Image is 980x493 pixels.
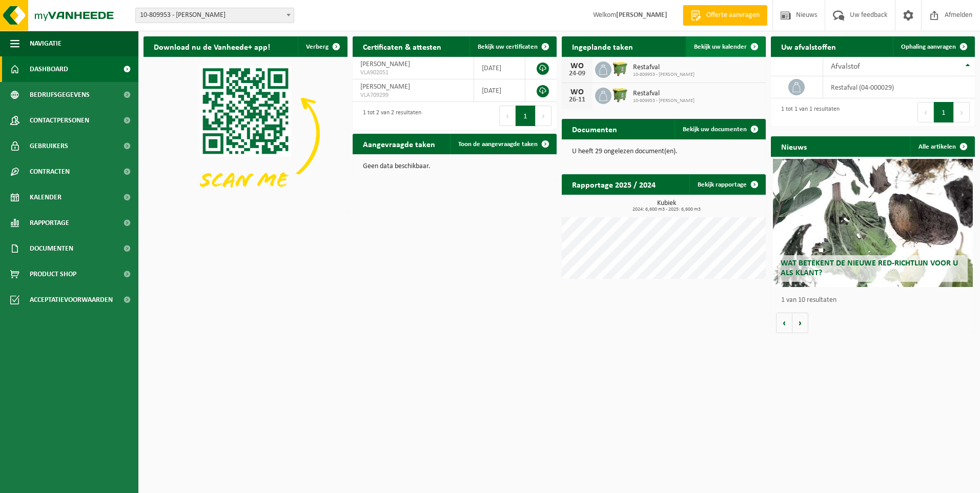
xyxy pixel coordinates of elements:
[458,141,538,148] span: Toon de aangevraagde taken
[954,102,970,122] button: Next
[683,5,767,26] a: Offerte aanvragen
[901,44,956,50] span: Ophaling aanvragen
[562,119,627,139] h2: Documenten
[893,36,974,57] a: Ophaling aanvragen
[771,36,846,56] h2: Uw afvalstoffen
[567,62,587,70] div: WO
[910,136,974,157] a: Alle artikelen
[773,159,973,287] a: Wat betekent de nieuwe RED-richtlijn voor u als klant?
[562,174,666,194] h2: Rapportage 2025 / 2024
[474,79,525,102] td: [DATE]
[30,210,69,236] span: Rapportage
[360,60,410,68] span: [PERSON_NAME]
[683,126,747,133] span: Bekijk uw documenten
[675,119,765,139] a: Bekijk uw documenten
[144,36,280,56] h2: Download nu de Vanheede+ app!
[135,8,294,23] span: 10-809953 - VANSTEELANT PATRICK - TORHOUT
[781,297,970,304] p: 1 van 10 resultaten
[776,101,840,124] div: 1 tot 1 van 1 resultaten
[358,105,421,127] div: 1 tot 2 van 2 resultaten
[30,133,68,159] span: Gebruikers
[360,69,466,77] span: VLA902051
[567,70,587,77] div: 24-09
[689,174,765,195] a: Bekijk rapportage
[499,106,516,126] button: Previous
[360,91,466,99] span: VLA709299
[572,148,756,155] p: U heeft 29 ongelezen document(en).
[30,108,89,133] span: Contactpersonen
[298,36,346,57] button: Verberg
[823,76,975,98] td: restafval (04-000029)
[30,159,70,184] span: Contracten
[536,106,552,126] button: Next
[567,88,587,96] div: WO
[30,261,76,287] span: Product Shop
[771,136,817,156] h2: Nieuws
[30,236,73,261] span: Documenten
[30,82,90,108] span: Bedrijfsgegevens
[469,36,556,57] a: Bekijk uw certificaten
[633,64,695,72] span: Restafval
[306,44,329,50] span: Verberg
[567,96,587,104] div: 26-11
[633,72,695,78] span: 10-809953 - [PERSON_NAME]
[917,102,934,122] button: Previous
[831,63,860,71] span: Afvalstof
[633,98,695,104] span: 10-809953 - [PERSON_NAME]
[478,44,538,50] span: Bekijk uw certificaten
[611,60,629,77] img: WB-1100-HPE-GN-51
[616,11,667,19] strong: [PERSON_NAME]
[686,36,765,57] a: Bekijk uw kalender
[30,184,62,210] span: Kalender
[353,134,445,154] h2: Aangevraagde taken
[516,106,536,126] button: 1
[567,200,766,212] h3: Kubiek
[694,44,747,50] span: Bekijk uw kalender
[567,207,766,212] span: 2024: 6,600 m3 - 2025: 6,600 m3
[633,90,695,98] span: Restafval
[144,57,348,210] img: Download de VHEPlus App
[776,313,792,333] button: Vorige
[360,83,410,91] span: [PERSON_NAME]
[704,10,762,20] span: Offerte aanvragen
[474,57,525,79] td: [DATE]
[353,36,452,56] h2: Certificaten & attesten
[781,259,958,277] span: Wat betekent de nieuwe RED-richtlijn voor u als klant?
[934,102,954,122] button: 1
[562,36,643,56] h2: Ingeplande taken
[363,163,546,170] p: Geen data beschikbaar.
[30,287,113,313] span: Acceptatievoorwaarden
[30,56,68,82] span: Dashboard
[611,86,629,104] img: WB-1100-HPE-GN-51
[450,134,556,154] a: Toon de aangevraagde taken
[30,31,62,56] span: Navigatie
[136,8,294,23] span: 10-809953 - VANSTEELANT PATRICK - TORHOUT
[792,313,808,333] button: Volgende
